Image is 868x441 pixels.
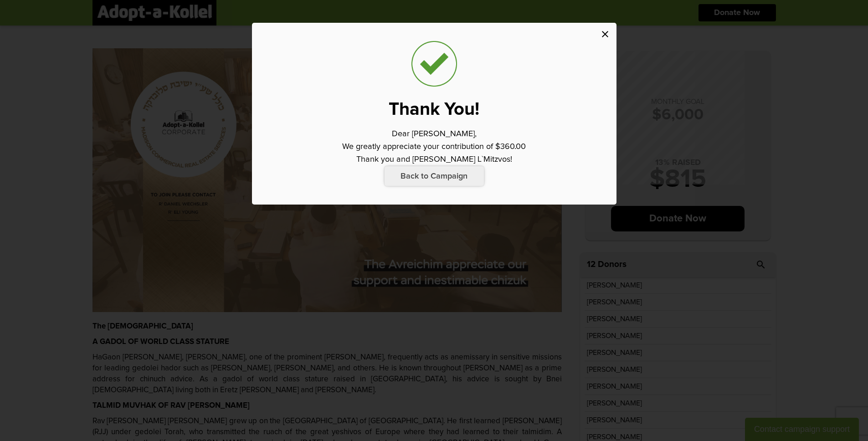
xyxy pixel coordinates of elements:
[392,128,477,140] p: Dear [PERSON_NAME],
[342,140,526,153] p: We greatly appreciate your contribution of $360.00
[356,153,512,166] p: Thank you and [PERSON_NAME] L`Mitzvos!
[389,100,479,118] p: Thank You!
[384,166,484,186] p: Back to Campaign
[600,29,611,40] i: close
[411,41,457,87] img: check_trans_bg.png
